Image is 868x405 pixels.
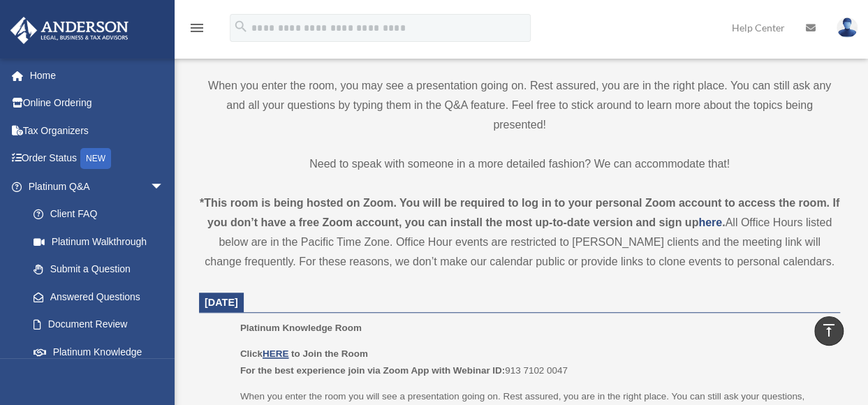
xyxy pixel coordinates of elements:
i: search [233,19,249,34]
a: menu [189,24,205,36]
a: Tax Organizers [10,117,185,145]
span: [DATE] [205,297,238,308]
span: Platinum Knowledge Room [240,323,362,333]
b: Click [240,348,291,359]
a: Order StatusNEW [10,145,185,173]
a: Document Review [20,311,185,339]
img: Anderson Advisors Platinum Portal [6,17,133,44]
div: NEW [80,148,111,169]
b: to Join the Room [291,348,368,359]
a: here [698,216,722,228]
b: For the best experience join via Zoom App with Webinar ID: [240,365,505,376]
strong: *This room is being hosted on Zoom. You will be required to log in to your personal Zoom account ... [200,197,839,228]
a: Online Ordering [10,89,185,117]
a: Platinum Walkthrough [20,228,185,256]
p: When you enter the room, you may see a presentation going on. Rest assured, you are in the right ... [199,76,840,135]
p: 913 7102 0047 [240,346,830,378]
span: arrow_drop_down [150,172,178,201]
img: User Pic [837,17,858,38]
strong: . [722,216,725,228]
a: Answered Questions [20,283,185,311]
i: vertical_align_top [821,322,837,339]
p: Need to speak with someone in a more detailed fashion? We can accommodate that! [199,154,840,174]
a: HERE [263,348,288,359]
div: All Office Hours listed below are in the Pacific Time Zone. Office Hour events are restricted to ... [199,193,840,272]
a: Platinum Q&Aarrow_drop_down [10,172,185,200]
a: vertical_align_top [814,316,844,346]
a: Client FAQ [20,200,185,228]
a: Platinum Knowledge Room [20,338,178,383]
a: Home [10,61,185,89]
a: Submit a Question [20,256,185,283]
i: menu [189,20,205,36]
